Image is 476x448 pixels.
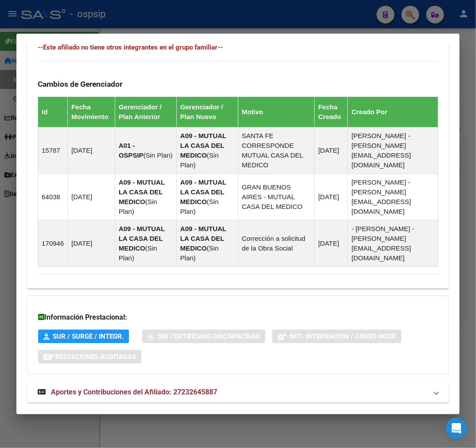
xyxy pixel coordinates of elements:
[27,382,449,403] mat-expansion-panel-header: Aportes y Contribuciones del Afiliado: 27232645887
[238,127,315,174] td: SANTA FE CORRESPONDE MUTUAL CASA DEL MEDICO
[68,97,115,127] th: Fecha Movimiento
[38,42,438,52] h4: --Este afiliado no tiene otros integrantes en el grupo familiar--
[158,332,260,340] span: Sin Certificado Discapacidad
[68,220,115,267] td: [DATE]
[176,174,238,220] td: ( )
[38,220,68,267] td: 170946
[115,127,176,174] td: ( )
[119,142,144,159] strong: A01 - OSPSIP
[68,174,115,220] td: [DATE]
[53,332,124,340] span: SUR / SURGE / INTEGR.
[315,220,348,267] td: [DATE]
[348,174,438,220] td: [PERSON_NAME] - [PERSON_NAME][EMAIL_ADDRESS][DOMAIN_NAME]
[146,151,171,159] span: Sin Plan
[315,127,348,174] td: [DATE]
[115,220,176,267] td: ( )
[238,174,315,220] td: GRAN BUENOS AIRES - MUTUAL CASA DEL MEDICO
[176,127,238,174] td: ( )
[446,418,467,439] div: Open Intercom Messenger
[238,220,315,267] td: Corrección a solicitud de la Obra Social
[176,97,238,127] th: Gerenciador / Plan Nuevo
[38,97,68,127] th: Id
[315,174,348,220] td: [DATE]
[348,220,438,267] td: - [PERSON_NAME] - [PERSON_NAME][EMAIL_ADDRESS][DOMAIN_NAME]
[38,127,68,174] td: 15787
[289,332,396,340] span: Not. Internacion / Censo Hosp.
[180,178,226,205] strong: A09 - MUTUAL LA CASA DEL MEDICO
[38,174,68,220] td: 64038
[315,97,348,127] th: Fecha Creado
[68,127,115,174] td: [DATE]
[348,97,438,127] th: Creado Por
[38,350,141,363] button: Prestaciones Auditadas
[115,97,176,127] th: Gerenciador / Plan Anterior
[180,225,226,252] strong: A09 - MUTUAL LA CASA DEL MEDICO
[176,220,238,267] td: ( )
[348,127,438,174] td: [PERSON_NAME] - [PERSON_NAME][EMAIL_ADDRESS][DOMAIN_NAME]
[38,329,129,343] button: SUR / SURGE / INTEGR.
[272,329,402,343] button: Not. Internacion / Censo Hosp.
[51,353,136,361] span: Prestaciones Auditadas
[238,97,315,127] th: Motivo
[142,329,265,343] button: Sin Certificado Discapacidad
[115,174,176,220] td: ( )
[51,388,217,396] span: Aportes y Contribuciones del Afiliado: 27232645887
[119,178,165,205] strong: A09 - MUTUAL LA CASA DEL MEDICO
[180,132,226,159] strong: A09 - MUTUAL LA CASA DEL MEDICO
[38,312,438,323] h3: Información Prestacional:
[38,79,438,89] h3: Cambios de Gerenciador
[119,225,165,252] strong: A09 - MUTUAL LA CASA DEL MEDICO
